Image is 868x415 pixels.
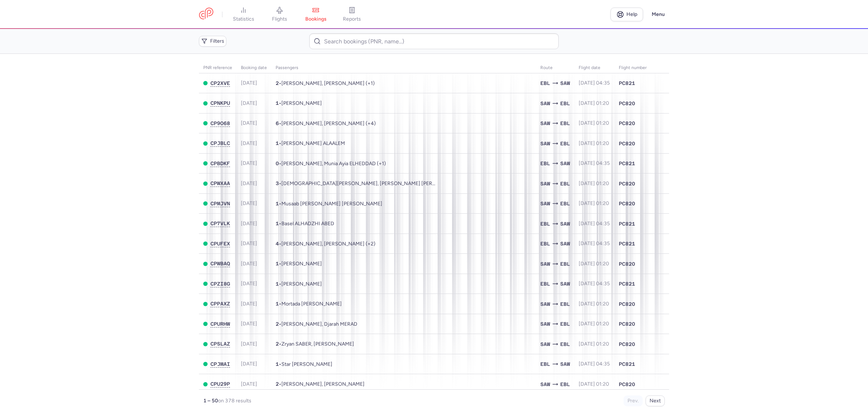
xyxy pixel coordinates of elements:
[560,240,570,248] span: SAW
[560,300,570,308] span: EBL
[241,261,257,267] span: [DATE]
[305,16,327,22] span: bookings
[276,100,279,106] span: 1
[276,221,334,227] span: •
[619,240,635,247] span: PC821
[210,341,230,347] button: CPSLAZ
[560,119,570,127] span: EBL
[276,120,279,126] span: 6
[241,341,257,347] span: [DATE]
[281,241,375,247] span: Mohammed ELASADY, Saba AL JAWADI, Dima ELASADY, Danea ELASADY
[281,80,375,86] span: Mohammed KAREEM, Sarah ABDULRAHMAN, Varin AHMED
[276,80,375,86] span: •
[210,80,230,86] button: CP2XVE
[579,160,610,166] span: [DATE] 04:35
[210,120,230,126] span: CP9O68
[276,341,279,347] span: 2
[281,301,342,307] span: Mortada Awni SULAIMAN
[241,160,257,166] span: [DATE]
[276,100,322,106] span: •
[334,7,370,22] a: reports
[540,220,550,228] span: EBL
[210,321,230,327] span: CPURHW
[540,180,550,188] span: SAW
[210,38,224,44] span: Filters
[579,140,609,146] span: [DATE] 01:20
[272,16,287,22] span: flights
[579,341,609,347] span: [DATE] 01:20
[276,381,279,387] span: 2
[281,201,382,207] span: Musaab Mohammed Abdullah AL QAISI
[619,80,635,87] span: PC821
[241,361,257,367] span: [DATE]
[579,381,609,387] span: [DATE] 01:20
[271,63,536,73] th: Passengers
[619,140,635,147] span: PC820
[241,240,257,247] span: [DATE]
[619,200,635,207] span: PC820
[210,161,230,167] button: CPBDKF
[199,36,226,47] button: Filters
[276,161,279,166] span: 0
[560,180,570,188] span: EBL
[619,360,635,368] span: PC821
[241,120,257,126] span: [DATE]
[276,120,376,127] span: •
[210,281,230,287] span: CPZI8G
[540,99,550,107] span: SAW
[210,261,230,266] span: CPWBAQ
[536,63,574,73] th: Route
[281,161,386,167] span: Ola ELHEDDAD, Munia Ayia ELHEDDAD, Muhamed Muhsen ELHEDDAD
[540,300,550,308] span: SAW
[309,33,558,49] input: Search bookings (PNR, name...)
[210,161,230,166] span: CPBDKF
[579,261,609,267] span: [DATE] 01:20
[237,63,271,73] th: Booking date
[540,320,550,328] span: SAW
[540,240,550,248] span: EBL
[210,341,230,347] span: CPSLAZ
[540,260,550,268] span: SAW
[241,381,257,387] span: [DATE]
[540,140,550,147] span: SAW
[579,221,610,227] span: [DATE] 04:35
[210,180,230,186] span: CPWXAA
[276,201,382,207] span: •
[560,280,570,288] span: SAW
[560,79,570,87] span: SAW
[281,120,376,127] span: Hawre MUKHTAR, Darya MUKHTAR, Rawaa ALMAHMOOD, Eleen MUKHTAR, Ella MUKHTAR, Adam MUKHTAR
[579,281,610,287] span: [DATE] 04:35
[579,361,610,367] span: [DATE] 04:35
[540,79,550,87] span: EBL
[276,261,279,266] span: 1
[210,241,230,247] button: CPUFEX
[619,260,635,268] span: PC820
[281,381,365,387] span: Mehmet TEKTAS, Dara KHOSHNAW
[281,100,322,106] span: Basim AL SEMAIL
[210,361,230,367] button: CPJMAI
[210,140,230,146] button: CPJBLC
[610,8,643,21] a: Help
[579,180,609,187] span: [DATE] 01:20
[614,63,651,73] th: Flight number
[298,7,334,22] a: bookings
[276,180,438,187] span: •
[210,281,230,287] button: CPZI8G
[225,7,261,22] a: statistics
[276,281,322,287] span: •
[281,221,334,227] span: Basel ALHADZHI ABED
[241,221,257,227] span: [DATE]
[281,180,472,187] span: Hiwa Mohammed ISMAEL, Farhad Mohammed ISMAEL, Mohamad Hamza NABIL
[560,99,570,107] span: EBL
[233,16,254,22] span: statistics
[210,100,230,106] button: CPNKPU
[276,301,342,307] span: •
[619,320,635,328] span: PC820
[540,280,550,288] span: EBL
[276,301,279,307] span: 1
[276,241,279,247] span: 4
[560,220,570,228] span: SAW
[281,140,345,146] span: Nihad Ezzulddin Maaroof ALAALEM
[241,180,257,187] span: [DATE]
[619,381,635,388] span: PC820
